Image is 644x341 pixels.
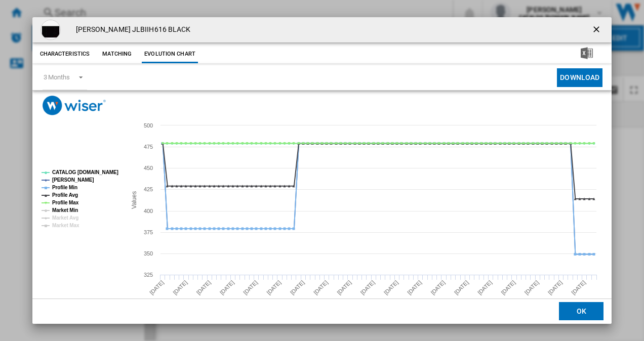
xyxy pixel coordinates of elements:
[195,279,212,296] tspan: [DATE]
[95,45,139,63] button: Matching
[52,215,78,221] tspan: Market Avg
[429,279,446,296] tspan: [DATE]
[44,73,70,81] div: 3 Months
[565,45,609,63] button: Download in Excel
[383,279,399,296] tspan: [DATE]
[144,122,153,129] tspan: 500
[144,229,153,235] tspan: 375
[144,165,153,171] tspan: 450
[144,144,153,150] tspan: 475
[32,17,612,324] md-dialog: Product popup
[500,279,516,296] tspan: [DATE]
[52,207,78,213] tspan: Market Min
[559,303,603,321] button: OK
[406,279,423,296] tspan: [DATE]
[52,169,118,175] tspan: CATALOG [DOMAIN_NAME]
[242,279,259,296] tspan: [DATE]
[52,185,77,190] tspan: Profile Min
[523,279,540,296] tspan: [DATE]
[172,279,188,296] tspan: [DATE]
[37,45,93,63] button: Characteristics
[144,186,153,192] tspan: 425
[52,177,94,183] tspan: [PERSON_NAME]
[52,192,78,198] tspan: Profile Avg
[359,279,376,296] tspan: [DATE]
[144,272,153,278] tspan: 325
[148,279,165,296] tspan: [DATE]
[144,250,153,257] tspan: 350
[130,191,137,209] tspan: Values
[336,279,352,296] tspan: [DATE]
[587,20,608,40] button: getI18NText('BUTTONS.CLOSE_DIALOG')
[289,279,305,296] tspan: [DATE]
[557,68,602,87] button: Download
[547,279,563,296] tspan: [DATE]
[312,279,329,296] tspan: [DATE]
[453,279,469,296] tspan: [DATE]
[581,47,593,59] img: excel-24x24.png
[144,208,153,214] tspan: 400
[41,20,61,40] img: 238182579
[71,25,191,35] h4: [PERSON_NAME] JLBIIH616 BLACK
[476,279,493,296] tspan: [DATE]
[142,45,198,63] button: Evolution chart
[591,24,603,36] ng-md-icon: getI18NText('BUTTONS.CLOSE_DIALOG')
[265,279,282,296] tspan: [DATE]
[52,223,79,228] tspan: Market Max
[52,200,79,205] tspan: Profile Max
[219,279,235,296] tspan: [DATE]
[43,96,106,115] img: logo_wiser_300x94.png
[570,279,587,296] tspan: [DATE]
